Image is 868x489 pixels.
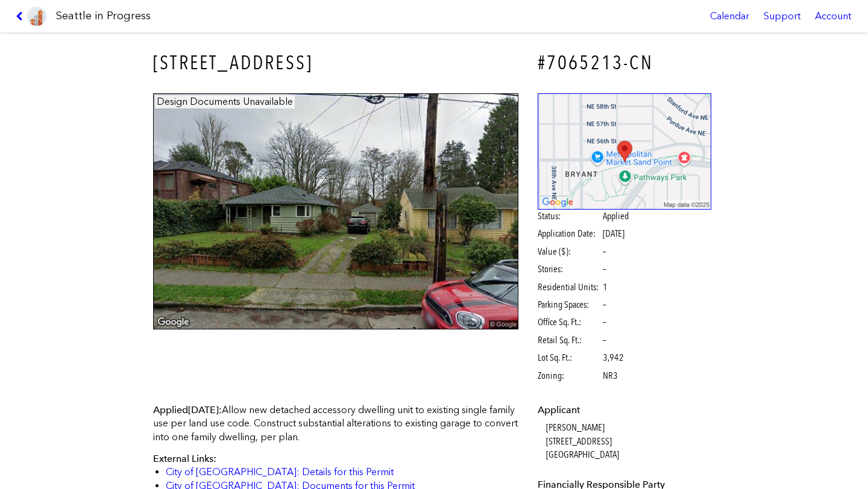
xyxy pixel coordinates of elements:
span: Office Sq. Ft.: [538,316,601,329]
span: Value ($): [538,245,601,258]
span: [DATE] [603,228,624,239]
span: Residential Units: [538,281,601,294]
span: NR3 [603,369,618,382]
span: Retail Sq. Ft.: [538,334,601,347]
span: – [603,334,606,347]
span: 1 [603,281,608,294]
dd: [PERSON_NAME] [STREET_ADDRESS] [GEOGRAPHIC_DATA] [546,421,712,461]
span: 3,942 [603,351,624,364]
span: Status: [538,210,601,223]
h1: Seattle in Progress [56,8,151,23]
h3: [STREET_ADDRESS] [153,49,518,76]
span: Application Date: [538,227,601,240]
span: – [603,298,606,311]
span: – [603,245,606,258]
img: favicon-96x96.png [27,7,46,26]
figcaption: Design Documents Unavailable [155,95,295,108]
img: 4309_NE_55TH_ST_SEATTLE.jpg [153,93,518,330]
dt: Applicant [538,403,712,417]
h4: #7065213-CN [538,49,712,76]
span: Applied : [153,404,222,416]
span: [DATE] [188,404,219,416]
span: Stories: [538,263,601,276]
span: – [603,316,606,329]
span: Applied [603,210,629,223]
p: Allow new detached accessory dwelling unit to existing single family use per land use code. Const... [153,403,518,444]
a: City of [GEOGRAPHIC_DATA]: Details for this Permit [166,466,394,478]
span: Lot Sq. Ft.: [538,351,601,364]
span: Zoning: [538,369,601,382]
img: staticmap [538,93,712,210]
span: Parking Spaces: [538,298,601,311]
span: – [603,263,606,276]
span: External Links: [153,453,216,464]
